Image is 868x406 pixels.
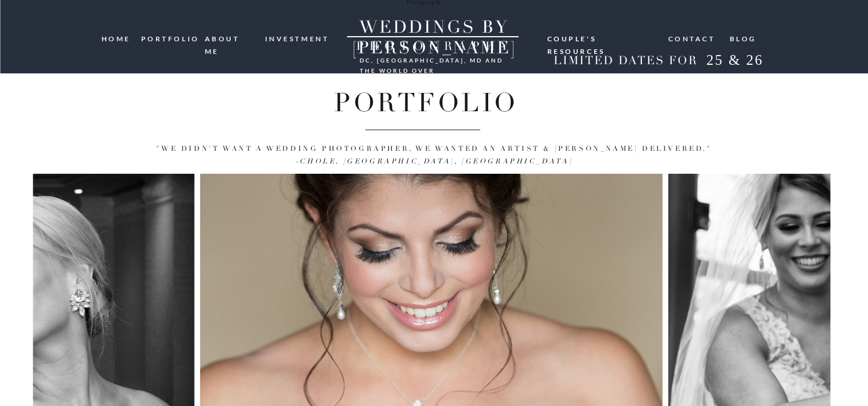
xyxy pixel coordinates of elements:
a: WEDDINGS BY [PERSON_NAME] [329,17,539,37]
p: "We didn't want a wedding photographer, we wanted an artist & [PERSON_NAME] delivered." [83,143,785,168]
a: investment [265,33,330,44]
a: Couple's resources [547,33,657,42]
a: Contact [668,33,717,44]
a: ABOUT ME [205,33,257,44]
h3: DC, [GEOGRAPHIC_DATA], md and the world over [360,55,507,64]
i: -Chole, [GEOGRAPHIC_DATA], [GEOGRAPHIC_DATA] [295,157,573,166]
h1: Portfolio [129,88,723,115]
a: portfolio [141,33,196,44]
a: HOME [102,33,133,44]
h2: 25 & 26 [698,52,773,72]
h2: LIMITED DATES FOR [550,54,702,68]
a: blog [730,33,757,44]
